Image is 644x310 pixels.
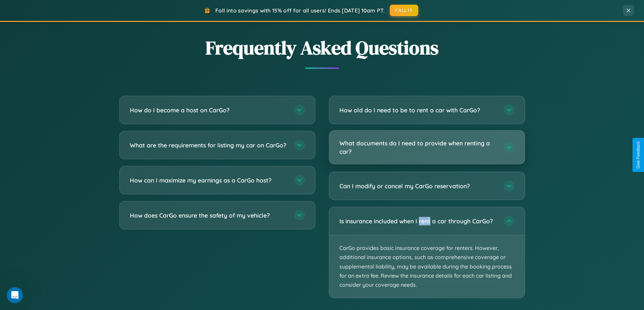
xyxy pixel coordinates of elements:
h3: What documents do I need to provide when renting a car? [339,139,497,156]
h3: How old do I need to be to rent a car with CarGo? [339,106,497,114]
h3: Can I modify or cancel my CarGo reservation? [339,182,497,190]
button: FALL15 [390,5,418,16]
span: Fall into savings with 15% off for all users! Ends [DATE] 10am PT. [215,7,385,14]
h3: How do I become a host on CarGo? [130,106,287,114]
div: Give Feedback [636,141,641,169]
iframe: Intercom live chat [7,287,23,303]
h3: What are the requirements for listing my car on CarGo? [130,141,287,149]
h3: Is insurance included when I rent a car through CarGo? [339,217,497,225]
p: CarGo provides basic insurance coverage for renters. However, additional insurance options, such ... [329,235,525,298]
h2: Frequently Asked Questions [119,35,525,61]
h3: How can I maximize my earnings as a CarGo host? [130,176,287,185]
h3: How does CarGo ensure the safety of my vehicle? [130,211,287,220]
